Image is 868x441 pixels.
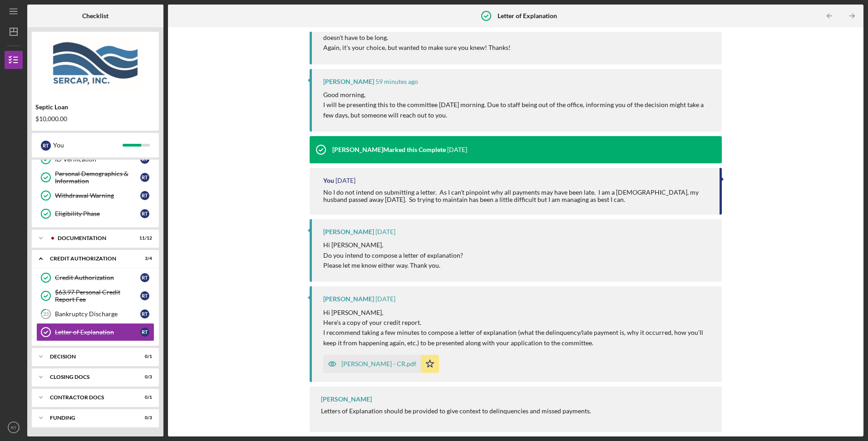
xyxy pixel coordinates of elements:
[323,22,712,43] p: The letter of explanation does not have to cover every single late payment. Ideally, it would cov...
[11,425,17,430] text: RT
[136,256,152,261] div: 3 / 4
[323,355,439,373] button: [PERSON_NAME] - CR.pdf
[50,374,129,380] div: CLOSING DOCS
[375,228,395,235] time: 2025-09-22 21:40
[341,360,416,367] div: [PERSON_NAME] - CR.pdf
[323,318,712,328] p: Here's a copy of your credit report.
[323,295,374,303] div: [PERSON_NAME]
[50,354,129,359] div: Decision
[82,12,108,20] b: Checklist
[447,146,467,153] time: 2025-09-23 21:28
[50,395,129,400] div: Contractor Docs
[323,177,334,184] div: You
[323,228,374,235] div: [PERSON_NAME]
[55,210,140,217] div: Eligibility Phase
[36,186,154,205] a: Withdrawal WarningRT
[5,418,23,436] button: RT
[55,328,140,336] div: Letter of Explanation
[35,115,155,122] div: $10,000.00
[136,395,152,400] div: 0 / 1
[140,328,149,337] div: R T
[332,146,446,153] div: [PERSON_NAME] Marked this Complete
[140,273,149,282] div: R T
[36,269,154,287] a: Credit AuthorizationRT
[323,100,712,120] p: I will be presenting this to the committee [DATE] morning. Due to staff being out of the office, ...
[323,78,374,85] div: [PERSON_NAME]
[140,173,149,182] div: R T
[50,415,129,421] div: Funding
[323,43,712,53] p: Again, it's your choice, but wanted to make sure you knew! Thanks!
[323,250,463,260] p: Do you intend to compose a letter of explanation?
[323,328,712,348] p: I recommend taking a few minutes to compose a letter of explanation (what the delinquency/late pa...
[335,177,355,184] time: 2025-09-23 20:31
[323,260,463,270] p: Please let me know either way. Thank you.
[323,90,712,100] p: Good morning,
[321,407,591,415] div: Letters of Explanation should be provided to give context to delinquencies and missed payments.
[140,291,149,300] div: R T
[140,309,149,318] div: R T
[36,287,154,305] a: $63.97 Personal Credit Report FeeRT
[136,235,152,241] div: 11 / 12
[498,12,557,20] b: Letter of Explanation
[321,396,372,403] div: [PERSON_NAME]
[55,289,140,303] div: $63.97 Personal Credit Report Fee
[58,235,129,241] div: Documentation
[35,103,155,111] div: Septic Loan
[55,310,140,318] div: Bankruptcy Discharge
[36,305,154,323] a: 23Bankruptcy DischargeRT
[323,189,710,203] div: No I do not intend on submitting a letter. As I can't pinpoint why all payments may have been lat...
[323,308,712,318] p: Hi [PERSON_NAME],
[136,374,152,380] div: 0 / 3
[55,170,140,185] div: Personal Demographics & Information
[36,323,154,341] a: Letter of ExplanationRT
[53,137,123,153] div: You
[375,295,395,303] time: 2025-09-15 14:46
[55,192,140,199] div: Withdrawal Warning
[375,78,418,85] time: 2025-09-25 13:41
[32,36,159,91] img: Product logo
[323,240,463,250] p: Hi [PERSON_NAME],
[140,209,149,218] div: R T
[43,311,49,317] tspan: 23
[55,274,140,281] div: Credit Authorization
[36,168,154,186] a: Personal Demographics & InformationRT
[50,256,129,261] div: CREDIT AUTHORIZATION
[136,354,152,359] div: 0 / 1
[36,205,154,223] a: Eligibility PhaseRT
[41,141,51,151] div: R T
[140,191,149,200] div: R T
[136,415,152,421] div: 0 / 3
